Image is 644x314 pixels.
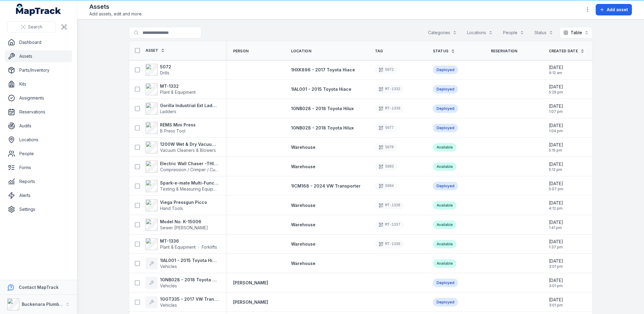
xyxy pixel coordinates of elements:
[433,182,458,190] div: Deployed
[5,64,72,76] a: Parts/Inventory
[160,225,208,230] span: Sewer [PERSON_NAME]
[146,219,208,231] a: Model No. K-15006Sewer [PERSON_NAME]
[291,183,360,189] a: 1ICM168 - 2024 VW Transporter
[291,49,311,54] span: Location
[160,141,219,147] strong: 1200W Wet & Dry Vacuum Cleaner
[19,285,59,290] strong: Contact MapTrack
[549,49,578,54] span: Created Date
[549,181,563,191] time: 04/09/2025, 5:07:22 pm
[291,260,316,267] a: Warehouse
[549,123,563,129] span: [DATE]
[89,11,143,17] span: Add assets, edit and more.
[607,7,628,13] span: Add asset
[291,222,316,227] span: Warehouse
[5,120,72,132] a: Audits
[549,258,563,269] time: 27/06/2025, 3:01:41 pm
[146,64,171,76] a: 5072Drills
[491,49,517,54] span: Reservation
[5,106,72,118] a: Reservations
[549,161,563,167] span: [DATE]
[375,240,404,248] div: MT-1336
[375,162,398,171] div: 5083
[549,297,563,308] time: 27/06/2025, 3:01:41 pm
[549,225,563,230] span: 1:41 pm
[89,2,143,11] h2: Assets
[146,48,165,53] a: Asset
[202,244,217,250] span: Forklifts
[7,21,56,33] button: Search
[291,125,354,130] span: 1GNB028 - 2018 Toyota Hilux
[5,78,72,90] a: Kits
[5,148,72,160] a: People
[433,49,455,54] a: Status
[433,124,458,132] div: Deployed
[160,64,171,70] strong: 5072
[5,50,72,62] a: Assets
[549,167,563,172] span: 5:12 pm
[160,103,219,109] strong: Gorilla Industrial Ext Ladder
[433,298,458,306] div: Deployed
[291,106,354,111] span: 1GNB028 - 2018 Toyota Hilux
[463,27,497,38] button: Locations
[433,259,457,268] div: Available
[5,203,72,215] a: Settings
[549,123,563,133] time: 11/09/2025, 1:04:29 pm
[549,264,563,269] span: 3:01 pm
[433,221,457,229] div: Available
[549,142,563,148] span: [DATE]
[433,49,449,54] span: Status
[375,221,404,229] div: MT-1337
[433,85,458,93] div: Deployed
[549,239,563,245] span: [DATE]
[160,283,177,288] span: Vehicles
[549,181,563,187] span: [DATE]
[549,64,563,70] span: [DATE]
[549,219,563,225] span: [DATE]
[16,4,61,16] a: MapTrack
[291,183,360,188] span: 1ICM168 - 2024 VW Transporter
[291,144,316,150] a: Warehouse
[549,303,563,308] span: 3:01 pm
[549,206,563,211] span: 4:12 pm
[549,161,563,172] time: 04/09/2025, 5:12:27 pm
[375,143,398,152] div: 5078
[291,261,316,266] span: Warehouse
[549,219,563,230] time: 30/07/2025, 1:41:31 pm
[530,27,557,38] button: Status
[433,143,457,152] div: Available
[160,238,217,244] strong: MT-1336
[433,162,457,171] div: Available
[549,148,563,153] span: 5:15 pm
[233,49,249,54] span: Person
[160,186,223,191] span: Testing & Measuring Equipment
[146,180,219,192] a: Spark-e-mate Multi-Function Electrical Installation Safety TesterTesting & Measuring Equipment
[160,277,219,283] strong: 1GNB028 - 2018 Toyota Hilux
[375,66,398,74] div: 5072
[433,240,457,248] div: Available
[22,302,101,307] strong: Buckenara Plumbing Gas & Electrical
[549,84,563,95] time: 17/09/2025, 5:29:23 pm
[291,145,316,150] span: Warehouse
[5,175,72,188] a: Reports
[160,180,219,186] strong: Spark-e-mate Multi-Function Electrical Installation Safety Tester
[549,239,563,250] time: 30/07/2025, 1:37:14 pm
[160,303,177,308] span: Vehicles
[433,279,458,287] div: Deployed
[549,245,563,250] span: 1:37 pm
[160,206,183,211] span: Hand Tools
[146,122,196,134] a: REMS Mini PressB Press Tool
[549,258,563,264] span: [DATE]
[146,257,219,270] a: 1IAL001 - 2015 Toyota HiaceVehicles
[549,103,563,109] span: [DATE]
[28,24,42,30] span: Search
[549,200,563,206] span: [DATE]
[160,70,169,75] span: Drills
[549,142,563,153] time: 04/09/2025, 5:15:52 pm
[549,90,563,95] span: 5:29 pm
[291,222,316,228] a: Warehouse
[549,277,563,288] time: 27/06/2025, 3:01:41 pm
[596,4,632,15] button: Add asset
[291,164,316,170] a: Warehouse
[160,148,216,153] span: Vacuum Cleaners & Blowers
[233,280,268,286] a: [PERSON_NAME]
